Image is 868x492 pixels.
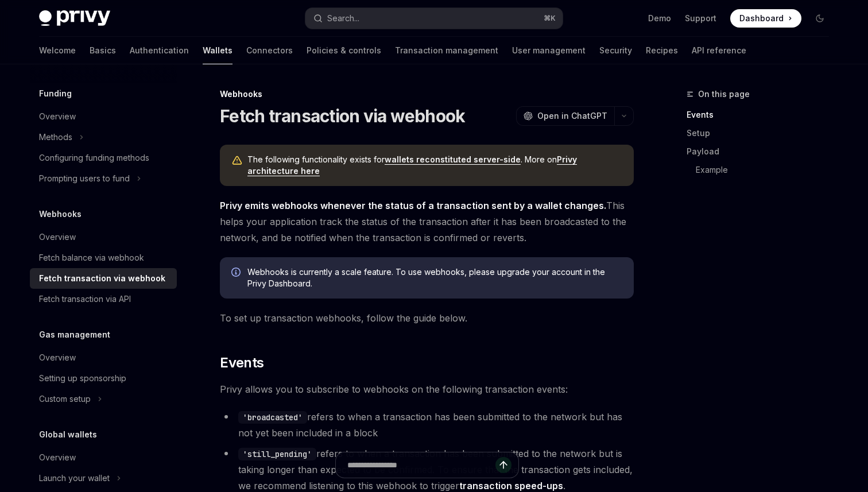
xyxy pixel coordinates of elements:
[39,207,82,221] h5: Webhooks
[698,87,750,101] span: On this page
[39,87,72,100] h5: Funding
[39,272,165,285] div: Fetch transaction via webhook
[30,106,177,127] a: Overview
[39,292,131,306] div: Fetch transaction via API
[39,351,76,365] div: Overview
[238,448,316,460] code: 'still_pending'
[305,8,563,29] button: Open search
[30,127,177,148] button: Toggle Methods section
[687,124,838,142] a: Setup
[238,411,307,424] code: 'broadcasted'
[130,37,189,64] a: Authentication
[692,37,746,64] a: API reference
[30,168,177,189] button: Toggle Prompting users to fund section
[39,451,76,464] div: Overview
[30,247,177,268] a: Fetch balance via webhook
[30,148,177,168] a: Configuring funding methods
[385,154,521,165] a: wallets reconstituted server-side
[231,268,243,279] svg: Info
[39,230,76,244] div: Overview
[39,371,126,385] div: Setting up sponsorship
[30,447,177,468] a: Overview
[30,468,177,489] button: Toggle Launch your wallet section
[39,251,144,265] div: Fetch balance via webhook
[90,37,116,64] a: Basics
[30,368,177,389] a: Setting up sponsorship
[39,392,91,406] div: Custom setup
[30,289,177,309] a: Fetch transaction via API
[739,13,784,24] span: Dashboard
[648,13,671,24] a: Demo
[39,37,76,64] a: Welcome
[220,200,606,211] strong: Privy emits webhooks whenever the status of a transaction sent by a wallet changes.
[685,13,716,24] a: Support
[495,457,511,473] button: Send message
[231,155,243,166] svg: Warning
[246,37,293,64] a: Connectors
[687,142,838,161] a: Payload
[220,106,465,126] h1: Fetch transaction via webhook
[811,9,829,28] button: Toggle dark mode
[39,151,149,165] div: Configuring funding methods
[220,310,634,326] span: To set up transaction webhooks, follow the guide below.
[687,106,838,124] a: Events
[39,328,110,342] h5: Gas management
[39,110,76,123] div: Overview
[516,106,614,126] button: Open in ChatGPT
[395,37,498,64] a: Transaction management
[220,354,263,372] span: Events
[30,227,177,247] a: Overview
[730,9,801,28] a: Dashboard
[327,11,359,25] div: Search...
[39,10,110,26] img: dark logo
[544,14,556,23] span: ⌘ K
[39,428,97,441] h5: Global wallets
[30,389,177,409] button: Toggle Custom setup section
[247,266,622,289] span: Webhooks is currently a scale feature. To use webhooks, please upgrade your account in the Privy ...
[646,37,678,64] a: Recipes
[203,37,232,64] a: Wallets
[30,347,177,368] a: Overview
[537,110,607,122] span: Open in ChatGPT
[30,268,177,289] a: Fetch transaction via webhook
[220,409,634,441] li: refers to when a transaction has been submitted to the network but has not yet been included in a...
[512,37,586,64] a: User management
[307,37,381,64] a: Policies & controls
[220,197,634,246] span: This helps your application track the status of the transaction after it has been broadcasted to ...
[220,381,634,397] span: Privy allows you to subscribe to webhooks on the following transaction events:
[247,154,622,177] span: The following functionality exists for . More on
[39,471,110,485] div: Launch your wallet
[599,37,632,64] a: Security
[39,172,130,185] div: Prompting users to fund
[687,161,838,179] a: Example
[39,130,72,144] div: Methods
[220,88,634,100] div: Webhooks
[347,452,495,478] input: Ask a question...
